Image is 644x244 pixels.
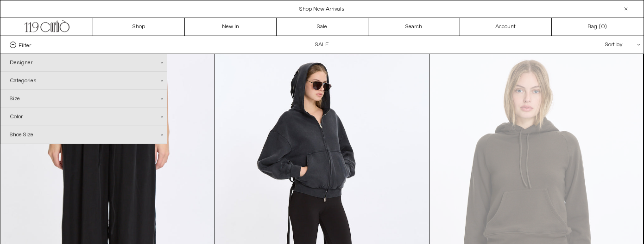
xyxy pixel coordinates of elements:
[601,23,607,31] span: )
[0,126,167,144] div: Shoe Size
[277,18,368,36] a: Sale
[0,108,167,126] div: Color
[185,18,277,36] a: New In
[551,36,634,54] div: Sort by
[299,6,345,13] a: Shop New Arrivals
[368,18,460,36] a: Search
[601,23,605,30] span: 0
[0,54,167,72] div: Designer
[552,18,644,36] a: Bag ()
[0,72,167,90] div: Categories
[0,90,167,108] div: Size
[19,42,31,48] span: Filter
[460,18,552,36] a: Account
[93,18,185,36] a: Shop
